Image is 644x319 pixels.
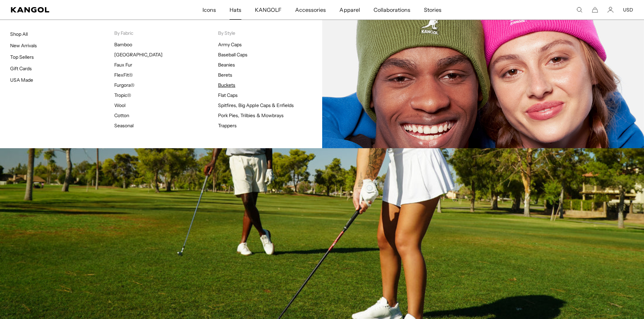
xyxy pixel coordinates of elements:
a: Flat Caps [218,92,238,98]
a: Faux Fur [114,62,132,68]
a: USA Made [10,77,33,83]
a: Account [607,7,614,13]
a: Gift Cards [10,65,32,72]
a: Trappers [218,123,237,129]
button: Cart [592,7,598,13]
a: Wool [114,102,125,108]
a: Buckets [218,82,235,88]
a: Bamboo [114,42,132,48]
a: FlexFit® [114,72,133,78]
a: Tropic® [114,92,131,98]
button: USD [623,7,633,13]
a: [GEOGRAPHIC_DATA] [114,52,163,58]
a: Cotton [114,112,129,118]
a: New Arrivals [10,43,37,49]
a: Top Sellers [10,54,34,60]
a: Spitfires, Big Apple Caps & Enfields [218,102,294,108]
a: Kangol [11,7,134,12]
a: Pork Pies, Trilbies & Mowbrays [218,112,284,118]
a: Seasonal [114,123,134,129]
a: Army Caps [218,42,242,48]
a: Baseball Caps [218,52,247,58]
a: Furgora® [114,82,135,88]
p: By Style [218,30,322,36]
a: Shop All [10,31,28,37]
a: Berets [218,72,232,78]
a: Beanies [218,62,235,68]
summary: Search here [576,7,582,13]
p: By Fabric [114,30,218,36]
